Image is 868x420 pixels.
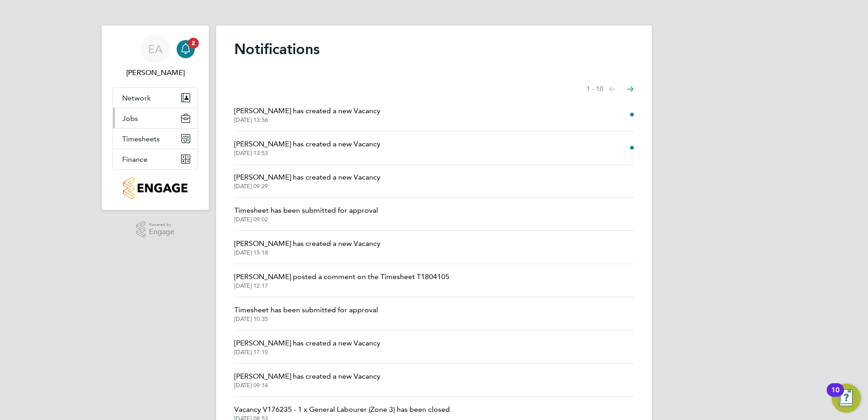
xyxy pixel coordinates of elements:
span: [DATE] 12:17 [234,282,449,290]
span: [PERSON_NAME] has created a new Vacancy [234,338,380,349]
span: [PERSON_NAME] has created a new Vacancy [234,105,380,116]
a: EA[PERSON_NAME] [113,35,198,78]
span: [PERSON_NAME] has created a new Vacancy [234,172,380,183]
span: [PERSON_NAME] has created a new Vacancy [234,139,380,150]
span: [DATE] 10:35 [234,315,378,323]
a: 2 [177,35,195,64]
span: [PERSON_NAME] has created a new Vacancy [234,238,380,249]
span: [PERSON_NAME] posted a comment on the Timesheet T1804105 [234,271,449,282]
a: [PERSON_NAME] has created a new Vacancy[DATE] 13:56 [234,105,380,124]
span: Timesheet has been submitted for approval [234,205,378,216]
a: Timesheet has been submitted for approval[DATE] 10:35 [234,305,378,323]
span: 2 [188,38,199,49]
button: Timesheets [113,129,197,149]
button: Jobs [113,108,197,128]
a: Powered byEngage [136,221,175,238]
span: Powered by [149,221,174,229]
span: [DATE] 13:53 [234,150,380,157]
span: [DATE] 13:56 [234,116,380,124]
nav: Select page of notifications list [587,80,634,98]
span: Network [122,94,151,102]
nav: Main navigation [102,25,209,210]
img: countryside-properties-logo-retina.png [123,177,187,199]
a: [PERSON_NAME] has created a new Vacancy[DATE] 15:18 [234,238,380,256]
h1: Notifications [234,40,634,58]
a: [PERSON_NAME] has created a new Vacancy[DATE] 09:29 [234,172,380,190]
div: 10 [831,390,839,402]
button: Open Resource Center, 10 new notifications [832,384,861,413]
span: Elvis Arinze [113,67,198,78]
span: [DATE] 09:02 [234,216,378,223]
span: Timesheets [122,135,160,143]
button: Finance [113,149,197,169]
button: Network [113,88,197,108]
span: Engage [149,228,174,236]
span: 1 - 10 [587,85,603,94]
a: [PERSON_NAME] has created a new Vacancy[DATE] 17:10 [234,338,380,356]
a: Timesheet has been submitted for approval[DATE] 09:02 [234,205,378,223]
span: [DATE] 17:10 [234,349,380,356]
span: [DATE] 15:18 [234,249,380,256]
span: Timesheet has been submitted for approval [234,305,378,315]
span: EA [148,43,163,55]
a: [PERSON_NAME] has created a new Vacancy[DATE] 13:53 [234,139,380,157]
span: Vacancy V176235 - 1 x General Labourer (Zone 3) has been closed [234,404,450,415]
a: Go to home page [113,177,198,199]
a: [PERSON_NAME] has created a new Vacancy[DATE] 09:14 [234,371,380,389]
a: [PERSON_NAME] posted a comment on the Timesheet T1804105[DATE] 12:17 [234,271,449,290]
span: Finance [122,155,148,164]
span: [DATE] 09:29 [234,183,380,190]
span: Jobs [122,114,138,123]
span: [PERSON_NAME] has created a new Vacancy [234,371,380,382]
span: [DATE] 09:14 [234,382,380,389]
